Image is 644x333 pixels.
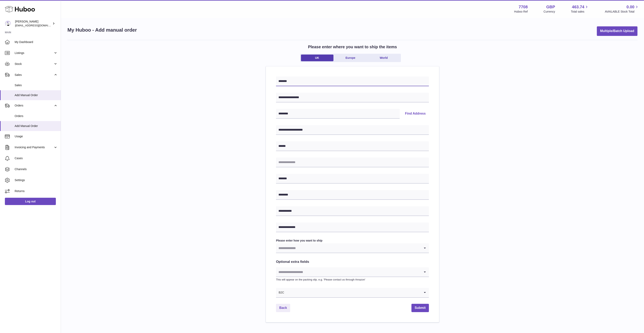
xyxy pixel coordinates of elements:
[15,51,53,55] span: Listings
[276,288,429,298] div: Search for option
[572,4,584,10] span: 463.74
[301,55,333,61] a: UK
[276,243,421,253] input: Search for option
[276,267,429,277] div: Search for option
[334,55,367,61] a: Europe
[605,10,639,14] span: AVAILABLE Stock Total
[284,288,421,297] input: Search for option
[402,109,429,119] button: Find Address
[15,124,58,128] span: Add Manual Order
[276,288,284,297] span: B2C
[546,4,555,10] strong: GBP
[605,4,639,14] a: 0.00 AVAILABLE Stock Total
[15,167,58,171] span: Channels
[15,134,58,138] span: Usage
[276,243,429,253] div: Search for option
[519,4,528,10] strong: 7708
[15,114,58,118] span: Orders
[15,20,52,27] div: [PERSON_NAME]
[276,267,421,277] input: Search for option
[15,93,58,97] span: Add Manual Order
[514,10,528,14] div: Huboo Ref
[15,83,58,87] span: Sales
[544,10,555,14] div: Currency
[15,62,53,66] span: Stock
[571,4,589,14] a: 463.74 Total sales
[597,26,638,36] button: Multiple/Batch Upload
[15,189,58,193] span: Returns
[5,20,11,27] img: internalAdmin-7708@internal.huboo.com
[15,104,53,107] span: Orders
[571,10,589,14] span: Total sales
[308,44,397,50] h2: Please enter where you want to ship the items
[67,27,137,33] h1: My Huboo - Add manual order
[276,278,429,281] p: This will appear on the packing slip. e.g. 'Please contact us through Amazon'
[276,239,429,243] label: Please enter how you want to ship
[15,145,53,149] span: Invoicing and Payments
[276,304,290,312] a: Back
[627,4,634,10] span: 0.00
[15,24,60,27] span: [EMAIL_ADDRESS][DOMAIN_NAME]
[368,55,400,61] a: World
[5,198,56,205] a: Log out
[15,73,53,77] span: Sales
[15,156,58,160] span: Cases
[276,260,429,264] h2: Optional extra fields
[15,178,58,182] span: Settings
[411,304,429,312] button: Submit
[15,40,58,44] span: My Dashboard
